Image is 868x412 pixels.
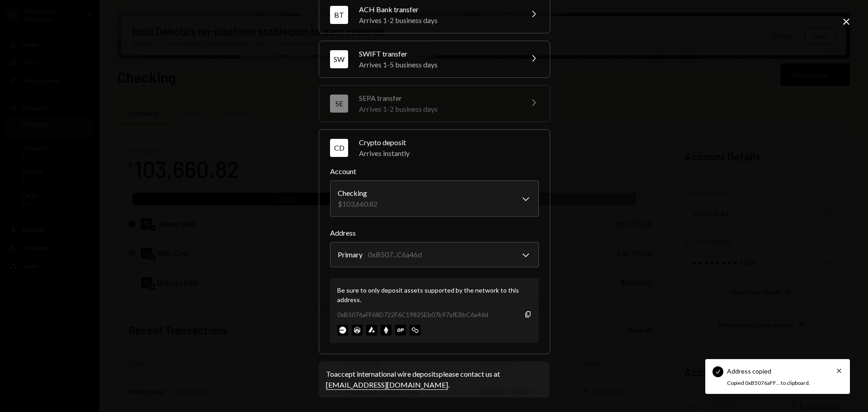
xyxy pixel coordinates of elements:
[352,325,363,336] img: arbitrum-mainnet
[330,139,348,157] div: CD
[359,93,517,104] div: SEPA transfer
[359,48,517,59] div: SWIFT transfer
[326,369,542,390] div: To accept international wire deposits please contact us at .
[330,180,539,217] button: Account
[319,41,550,77] button: SWSWIFT transferArrives 1-5 business days
[359,59,517,70] div: Arrives 1-5 business days
[330,50,348,68] div: SW
[330,95,348,113] div: SE
[395,325,406,336] img: optimism-mainnet
[368,249,422,260] div: 0xB507...C6a46d
[330,242,539,267] button: Address
[337,285,532,304] div: Be sure to only deposit assets supported by the network to this address.
[337,310,488,319] div: 0xB5076aFF68D722F6C19825Eb07b97afEBbC6a46d
[359,104,517,114] div: Arrives 1-2 business days
[319,130,550,166] button: CDCrypto depositArrives instantly
[359,137,539,148] div: Crypto deposit
[410,325,420,336] img: polygon-mainnet
[330,227,539,238] label: Address
[359,4,517,15] div: ACH Bank transfer
[727,366,771,376] div: Address copied
[330,166,539,343] div: CDCrypto depositArrives instantly
[381,325,392,336] img: ethereum-mainnet
[330,166,539,177] label: Account
[366,325,377,336] img: avalanche-mainnet
[337,325,348,336] img: base-mainnet
[359,15,517,26] div: Arrives 1-2 business days
[727,379,823,387] div: Copied 0xB5076aFF... to clipboard.
[330,6,348,24] div: BT
[359,148,539,159] div: Arrives instantly
[319,85,550,122] button: SESEPA transferArrives 1-2 business days
[326,380,448,390] a: [EMAIL_ADDRESS][DOMAIN_NAME]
